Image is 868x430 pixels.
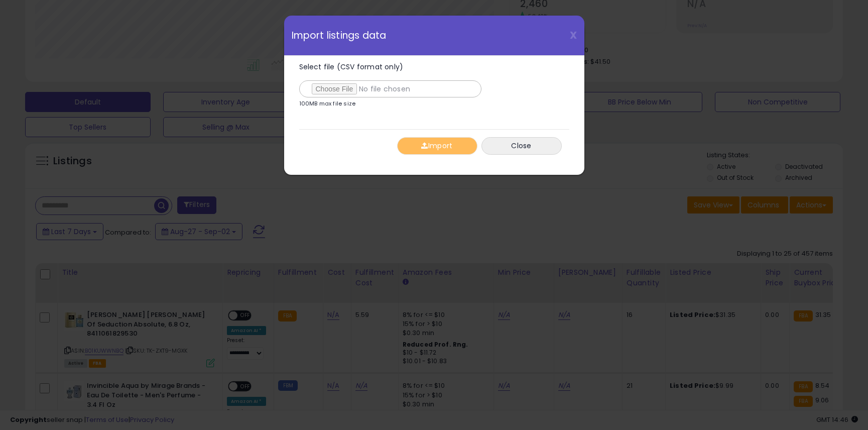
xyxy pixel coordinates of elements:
[299,62,404,72] span: Select file (CSV format only)
[299,101,356,106] p: 100MB max file size
[481,137,562,155] button: Close
[570,28,577,42] span: X
[397,137,477,155] button: Import
[292,31,387,40] span: Import listings data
